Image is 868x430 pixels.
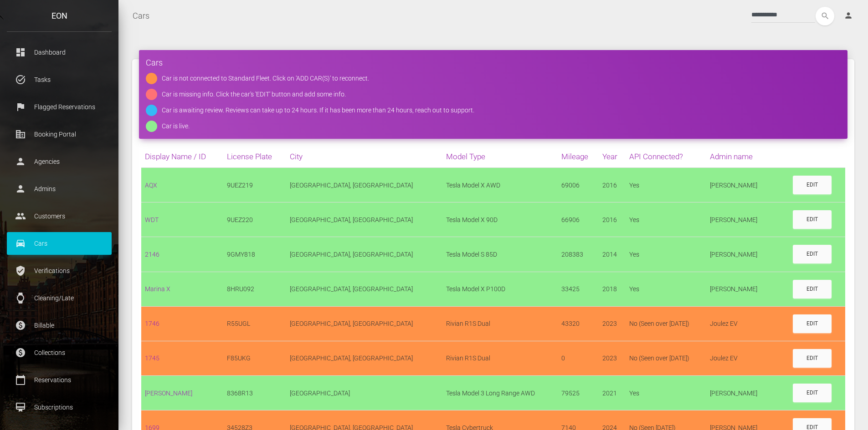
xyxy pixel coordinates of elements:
a: corporate_fare Booking Portal [7,123,112,146]
a: card_membership Subscriptions [7,396,112,419]
td: 2018 [599,272,626,306]
a: watch Cleaning/Late [7,287,112,309]
th: Year [599,146,626,168]
th: API Connected? [626,146,707,168]
td: 9UEZ219 [223,168,286,202]
p: Collections [14,346,105,359]
td: [GEOGRAPHIC_DATA], [GEOGRAPHIC_DATA] [286,341,442,375]
td: [PERSON_NAME] [706,237,789,272]
a: paid Billable [7,314,112,337]
td: 2016 [599,168,626,202]
div: Edit [806,181,818,189]
th: Display Name / ID [141,146,223,168]
td: Tesla Model S 85D [442,237,558,272]
p: Reservations [14,373,105,387]
td: Tesla Model X P100D [442,272,558,306]
td: 8368R13 [223,376,286,410]
td: Tesla Model X 90D [442,202,558,237]
td: [PERSON_NAME] [706,272,789,306]
div: Car is missing info. Click the car's 'EDIT' button and add some info. [162,89,346,100]
th: License Plate [223,146,286,168]
td: 2014 [599,237,626,272]
td: 2021 [599,376,626,410]
a: Edit [793,349,832,368]
td: [GEOGRAPHIC_DATA], [GEOGRAPHIC_DATA] [286,168,442,202]
a: task_alt Tasks [7,68,112,91]
a: verified_user Verifications [7,259,112,282]
a: Edit [793,245,832,263]
td: Tesla Model X AWD [442,168,558,202]
td: 66906 [558,202,599,237]
div: Edit [806,216,818,223]
td: [PERSON_NAME] [706,202,789,237]
p: Customers [14,209,105,223]
td: [PERSON_NAME] [706,376,789,410]
td: No (Seen over [DATE]) [626,341,707,375]
a: Edit [793,210,832,229]
div: Edit [806,389,818,397]
p: Cars [14,237,105,250]
div: Edit [806,320,818,328]
td: 2016 [599,202,626,237]
td: F85UKG [223,341,286,375]
a: Edit [793,280,832,298]
th: City [286,146,442,168]
td: [GEOGRAPHIC_DATA], [GEOGRAPHIC_DATA] [286,202,442,237]
a: Edit [793,176,832,194]
td: 33425 [558,272,599,306]
td: 208383 [558,237,599,272]
a: Cars [133,5,149,27]
td: 69006 [558,168,599,202]
div: Edit [806,354,818,362]
div: Car is not connected to Standard Fleet. Click on 'ADD CAR(S)' to reconnect. [162,73,369,84]
p: Flagged Reservations [14,100,105,114]
td: Yes [626,168,707,202]
div: Car is live. [162,121,190,132]
th: Admin name [706,146,789,168]
td: No (Seen over [DATE]) [626,306,707,341]
p: Dashboard [14,46,105,59]
i: person [844,11,853,20]
p: Billable [14,319,105,332]
td: Yes [626,376,707,410]
a: Marina X [145,285,170,293]
a: [PERSON_NAME] [145,390,192,397]
td: [GEOGRAPHIC_DATA] [286,376,442,410]
a: dashboard Dashboard [7,41,112,64]
td: Joulez EV [706,306,789,341]
td: 2023 [599,306,626,341]
td: [GEOGRAPHIC_DATA], [GEOGRAPHIC_DATA] [286,237,442,272]
p: Subscriptions [14,400,105,414]
td: R55UGL [223,306,286,341]
a: person Admins [7,177,112,200]
a: Edit [793,314,832,333]
td: 8HRU092 [223,272,286,306]
td: Rivian R1S Dual [442,306,558,341]
p: Cleaning/Late [14,291,105,305]
td: 43320 [558,306,599,341]
a: paid Collections [7,341,112,364]
td: Yes [626,202,707,237]
td: [GEOGRAPHIC_DATA], [GEOGRAPHIC_DATA] [286,306,442,341]
a: person [837,7,861,25]
button: search [816,7,834,25]
p: Booking Portal [14,127,105,141]
td: Joulez EV [706,341,789,375]
td: 0 [558,341,599,375]
td: Rivian R1S Dual [442,341,558,375]
a: WDT [145,216,159,223]
td: 79525 [558,376,599,410]
td: 9GMY818 [223,237,286,272]
a: AQX [145,182,157,189]
div: Edit [806,250,818,258]
td: [PERSON_NAME] [706,168,789,202]
a: 2146 [145,251,159,258]
p: Agencies [14,155,105,168]
th: Mileage [558,146,599,168]
td: [GEOGRAPHIC_DATA], [GEOGRAPHIC_DATA] [286,272,442,306]
a: 1746 [145,320,159,327]
th: Model Type [442,146,558,168]
td: Tesla Model 3 Long Range AWD [442,376,558,410]
td: 2023 [599,341,626,375]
